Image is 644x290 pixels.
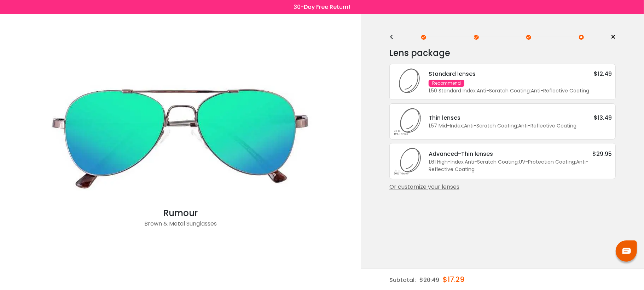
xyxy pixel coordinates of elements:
div: $17.29 [443,269,464,290]
img: Brown Rumour - Metal Sunglasses [39,65,322,207]
span: ; [476,87,477,94]
span: × [610,32,616,42]
div: Thin lenses [429,113,460,122]
div: Brown & Metal Sunglasses [39,220,322,234]
div: Advanced-Thin lenses [429,149,493,158]
div: $12.49 [594,69,612,78]
span: ; [518,158,519,165]
div: $13.49 [594,113,612,122]
span: ; [530,87,531,94]
span: ; [517,122,518,129]
div: Or customize your lenses [389,183,616,191]
span: ; [575,158,576,165]
div: Standard lenses [429,69,476,78]
div: Lens package [389,46,616,60]
span: ; [464,158,465,165]
div: 1.61 High-Index Anti-Scratch Coating UV-Protection Coating Anti-Reflective Coating [429,158,612,173]
div: 1.57 Mid-Index Anti-Scratch Coating Anti-Reflective Coating [429,122,612,130]
div: 1.50 Standard Index Anti-Scratch Coating Anti-Reflective Coating [429,87,612,95]
div: Recommend [429,80,464,87]
div: $29.95 [592,149,612,158]
span: ; [463,122,464,129]
div: < [389,34,400,40]
img: chat [622,248,631,254]
a: × [605,32,616,42]
div: Rumour [39,207,322,220]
